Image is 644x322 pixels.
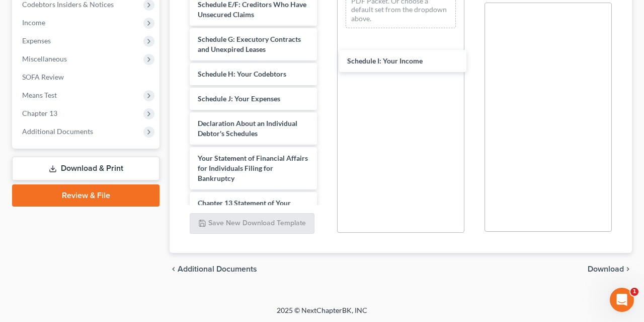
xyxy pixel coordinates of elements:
span: Income [22,18,45,27]
span: Chapter 13 [22,109,57,117]
span: Miscellaneous [22,54,67,63]
span: Schedule G: Executory Contracts and Unexpired Leases [198,35,301,53]
i: chevron_left [170,265,178,273]
span: Means Test [22,91,57,99]
span: Schedule H: Your Codebtors [198,70,286,78]
a: chevron_left Additional Documents [170,265,257,273]
span: Additional Documents [22,127,93,136]
i: chevron_right [624,265,632,273]
a: Download & Print [12,157,159,180]
span: Schedule J: Your Expenses [198,94,280,103]
span: SOFA Review [22,73,64,81]
iframe: Intercom live chat [610,288,634,312]
a: SOFA Review [14,68,159,86]
span: Your Statement of Financial Affairs for Individuals Filing for Bankruptcy [198,154,308,182]
span: Additional Documents [178,265,257,273]
span: Download [588,265,624,273]
span: Chapter 13 Statement of Your Current Monthly Income [198,199,291,217]
button: Save New Download Template [190,213,314,234]
span: Schedule I: Your Income [347,56,423,65]
button: Download chevron_right [588,265,632,273]
span: Declaration About an Individual Debtor's Schedules [198,119,297,138]
span: 1 [630,288,638,296]
a: Review & File [12,184,159,207]
span: Expenses [22,36,51,45]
